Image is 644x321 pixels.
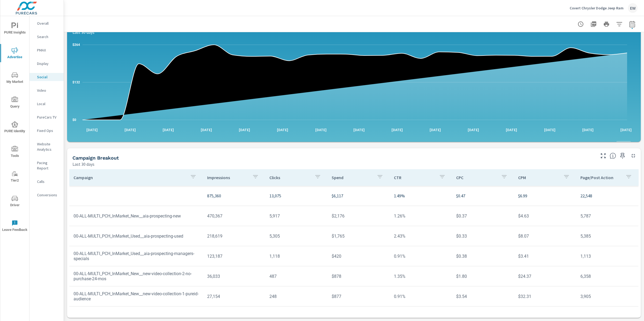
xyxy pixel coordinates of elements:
[579,127,597,132] p: [DATE]
[265,249,327,263] td: 1,118
[203,290,265,303] td: 27,154
[601,19,612,29] button: Print Report
[269,193,323,199] p: 13,075
[37,192,59,198] p: Conversions
[269,175,310,180] p: Clicks
[74,175,186,180] p: Campaign
[37,88,59,93] p: Video
[30,19,64,27] div: Overall
[37,34,59,39] p: Search
[388,127,407,132] p: [DATE]
[452,290,514,303] td: $3.54
[30,100,64,108] div: Local
[265,209,327,223] td: 5,917
[580,175,621,180] p: Page/Post Action
[72,161,94,167] p: Last 30 days
[514,229,576,243] td: $8.07
[83,127,101,132] p: [DATE]
[207,175,248,180] p: Impressions
[390,290,452,303] td: 0.91%
[390,229,452,243] td: 2.43%
[327,290,390,303] td: $877
[576,270,638,283] td: 6,358
[452,229,514,243] td: $0.33
[30,113,64,121] div: PureCars TV
[203,229,265,243] td: 218,619
[265,290,327,303] td: 248
[327,249,390,263] td: $420
[394,175,435,180] p: CTR
[614,19,625,29] button: Apply Filters
[426,127,445,132] p: [DATE]
[30,159,64,172] div: Pacing Report
[37,21,59,26] p: Overall
[273,127,292,132] p: [DATE]
[0,16,29,238] div: nav menu
[2,72,28,85] span: My Market
[502,127,521,132] p: [DATE]
[327,209,390,223] td: $2,176
[514,270,576,283] td: $24.37
[327,229,390,243] td: $1,765
[2,146,28,159] span: Tools
[37,101,59,106] p: Local
[456,193,510,199] p: $0.47
[610,153,616,159] span: This is a summary of Social performance results by campaign. Each column can be sorted.
[69,287,203,306] td: 00-ALL-MULTI_PCH_InMarket_New__new-video-collection-1-pureid-audience
[2,195,28,208] span: Driver
[580,193,634,199] p: 22,548
[570,6,624,10] p: Covert Chrysler Dodge Jeep Ram
[203,249,265,263] td: 123,187
[599,152,608,160] button: Make Fullscreen
[72,118,76,122] text: $0
[69,229,203,243] td: 00-ALL-MULTI_PCH_InMarket_Used__aia-prospecting-used
[628,3,638,13] div: EW
[629,152,638,160] button: Minimize Widget
[576,290,638,303] td: 3,905
[514,290,576,303] td: $32.31
[617,127,635,132] p: [DATE]
[452,209,514,223] td: $0.37
[452,249,514,263] td: $0.38
[30,46,64,54] div: PMAX
[203,209,265,223] td: 470,367
[30,33,64,41] div: Search
[2,97,28,110] span: Query
[30,191,64,199] div: Conversions
[30,178,64,186] div: Calls
[332,175,372,180] p: Spend
[30,127,64,135] div: Fixed Ops
[72,155,119,161] h5: Campaign Breakout
[37,128,59,133] p: Fixed Ops
[390,270,452,283] td: 1.35%
[37,74,59,80] p: Social
[30,60,64,68] div: Display
[576,249,638,263] td: 1,113
[197,127,216,132] p: [DATE]
[121,127,140,132] p: [DATE]
[37,47,59,53] p: PMAX
[265,229,327,243] td: 5,305
[37,61,59,66] p: Display
[514,209,576,223] td: $4.63
[69,209,203,223] td: 00-ALL-MULTI_PCH_InMarket_New__aia-prospecting-new
[30,140,64,153] div: Website Analytics
[452,270,514,283] td: $1.80
[390,249,452,263] td: 0.91%
[456,175,497,180] p: CPC
[159,127,178,132] p: [DATE]
[2,47,28,60] span: Advertise
[312,127,330,132] p: [DATE]
[540,127,559,132] p: [DATE]
[332,193,385,199] p: $6,117
[327,270,390,283] td: $878
[235,127,254,132] p: [DATE]
[390,209,452,223] td: 1.26%
[37,141,59,152] p: Website Analytics
[576,209,638,223] td: 5,787
[72,80,80,84] text: $132
[576,229,638,243] td: 5,385
[30,73,64,81] div: Social
[2,23,28,36] span: PURE Insights
[69,267,203,286] td: 00-ALL-MULTI_PCH_InMarket_New__new-video-collection-2-no-purchase-24-mos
